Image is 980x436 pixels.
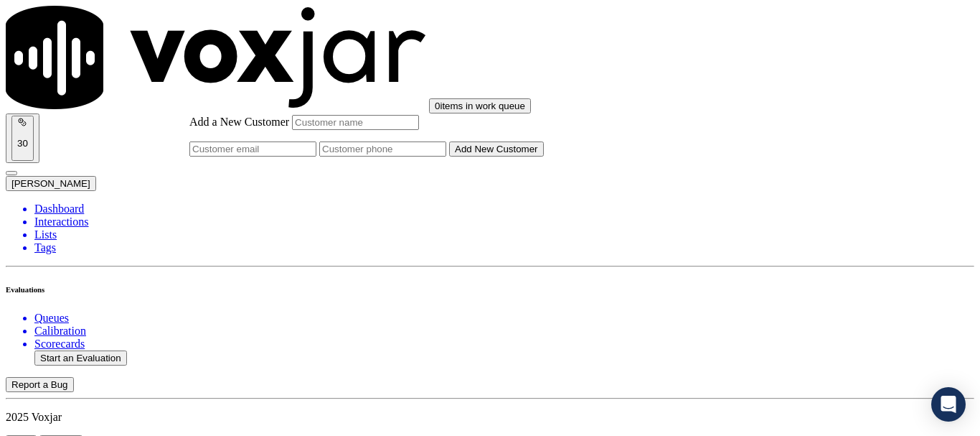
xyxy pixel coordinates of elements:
div: Open Intercom Messenger [931,387,966,422]
img: voxjar logo [6,6,426,109]
button: 30 [6,113,39,163]
button: Start an Evaluation [34,351,127,366]
a: Queues [34,312,974,325]
a: Dashboard [34,203,974,215]
button: Report a Bug [6,377,74,392]
button: 0items in work queue [429,98,531,113]
a: Lists [34,228,974,241]
button: 30 [11,116,34,161]
label: Add a New Customer [189,116,289,128]
input: Customer name [292,115,419,130]
a: Scorecards [34,338,974,351]
input: Customer email [189,142,316,157]
h6: Evaluations [6,285,974,294]
a: Tags [34,241,974,254]
p: 30 [17,138,28,149]
button: Add New Customer [449,142,544,157]
a: Interactions [34,215,974,228]
input: Customer phone [319,142,446,157]
a: Calibration [34,325,974,338]
span: [PERSON_NAME] [11,178,90,189]
button: [PERSON_NAME] [6,176,96,191]
p: 2025 Voxjar [6,411,974,424]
